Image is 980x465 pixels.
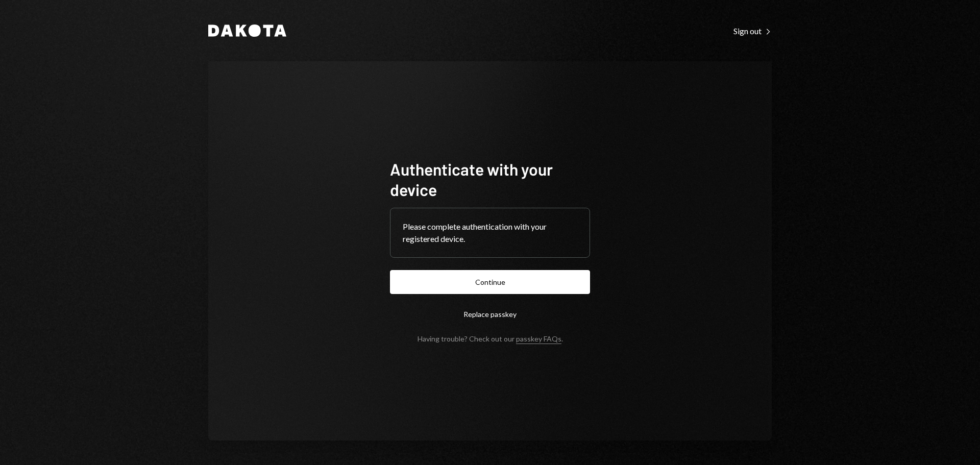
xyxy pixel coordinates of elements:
[418,334,563,343] div: Having trouble? Check out our .
[403,221,577,245] div: Please complete authentication with your registered device.
[390,159,590,200] h1: Authenticate with your device
[733,26,772,36] div: Sign out
[733,25,772,36] a: Sign out
[516,334,561,344] a: passkey FAQs
[390,270,590,294] button: Continue
[390,302,590,326] button: Replace passkey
